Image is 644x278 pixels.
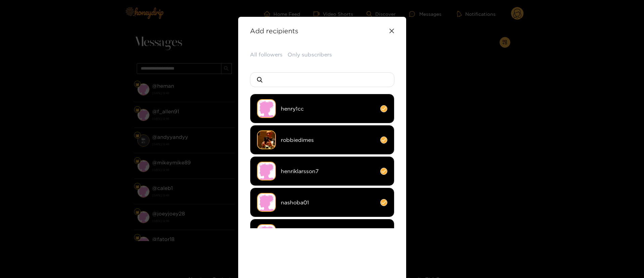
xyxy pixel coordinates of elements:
img: no-avatar.png [257,193,276,212]
img: no-avatar.png [257,162,276,181]
span: nashoba01 [281,199,375,206]
span: henriklarsson7 [281,167,375,175]
img: no-avatar.png [257,99,276,118]
strong: Add recipients [250,27,298,35]
img: no-avatar.png [257,224,276,243]
button: All followers [250,51,283,58]
span: henry1cc [281,105,375,113]
button: Only subscribers [288,51,332,58]
img: upxnl-screenshot_20250725_032726_gallery.jpg [257,130,276,149]
span: robbiedimes [281,136,375,144]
